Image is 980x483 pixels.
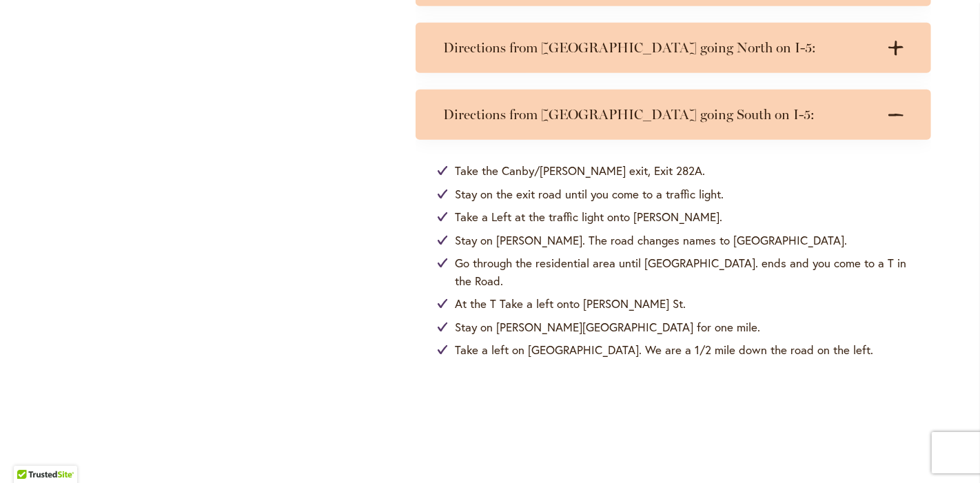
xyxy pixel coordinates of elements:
[455,318,760,336] span: Stay on [PERSON_NAME][GEOGRAPHIC_DATA] for one mile.
[455,208,722,226] span: Take a Left at the traffic light onto [PERSON_NAME].
[443,39,876,56] h3: Directions from [GEOGRAPHIC_DATA] going North on I-5:
[455,254,909,289] span: Go through the residential area until [GEOGRAPHIC_DATA]. ends and you come to a T in the Road.
[455,162,705,180] span: Take the Canby/[PERSON_NAME] exit, Exit 282A.
[416,90,931,140] summary: Directions from [GEOGRAPHIC_DATA] going South on I-5:
[455,295,686,313] span: At the T Take a left onto [PERSON_NAME] St.
[455,232,847,249] span: Stay on [PERSON_NAME]. The road changes names to [GEOGRAPHIC_DATA].
[416,23,931,73] summary: Directions from [GEOGRAPHIC_DATA] going North on I-5:
[455,185,724,203] span: Stay on the exit road until you come to a traffic light.
[455,341,873,359] span: Take a left on [GEOGRAPHIC_DATA]. We are a 1/2 mile down the road on the left.
[443,106,876,123] h3: Directions from [GEOGRAPHIC_DATA] going South on I-5:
